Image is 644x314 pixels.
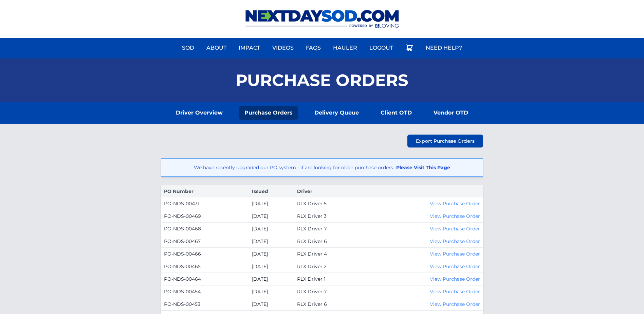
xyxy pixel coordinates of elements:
[430,301,480,307] a: View Purchase Order
[178,40,198,56] a: Sod
[329,40,361,56] a: Hauler
[268,40,298,56] a: Videos
[164,226,201,232] a: PO-NDS-00468
[430,200,480,207] a: View Purchase Order
[249,298,294,311] td: [DATE]
[430,226,480,232] a: View Purchase Order
[365,40,397,56] a: Logout
[430,276,480,282] a: View Purchase Order
[164,276,201,282] a: PO-NDS-00464
[294,285,367,298] td: RLX Driver 7
[309,106,364,120] a: Delivery Queue
[249,223,294,235] td: [DATE]
[164,301,200,307] a: PO-NDS-00453
[170,106,228,120] a: Driver Overview
[430,289,480,295] a: View Purchase Order
[235,40,264,56] a: Impact
[294,185,367,198] th: Driver
[294,197,367,210] td: RLX Driver 5
[164,238,201,244] a: PO-NDS-00467
[294,210,367,223] td: RLX Driver 3
[164,213,201,219] a: PO-NDS-00469
[249,210,294,223] td: [DATE]
[249,260,294,273] td: [DATE]
[167,164,477,171] p: We have recently upgraded our PO system - if are looking for older purchase orders -
[396,164,450,171] a: Please Visit This Page
[407,135,483,147] a: Export Purchase Orders
[164,263,201,269] a: PO-NDS-00465
[249,248,294,260] td: [DATE]
[430,263,480,269] a: View Purchase Order
[294,298,367,311] td: RLX Driver 6
[161,185,250,198] th: PO Number
[430,238,480,244] a: View Purchase Order
[249,273,294,285] td: [DATE]
[164,200,199,207] a: PO-NDS-00471
[202,40,231,56] a: About
[294,273,367,285] td: RLX Driver 1
[236,72,408,88] h1: Purchase Orders
[430,213,480,219] a: View Purchase Order
[428,106,474,120] a: Vendor OTD
[249,285,294,298] td: [DATE]
[294,235,367,248] td: RLX Driver 6
[302,40,325,56] a: FAQs
[294,260,367,273] td: RLX Driver 2
[164,251,201,257] a: PO-NDS-00466
[249,197,294,210] td: [DATE]
[249,185,294,198] th: Issued
[249,235,294,248] td: [DATE]
[375,106,417,120] a: Client OTD
[164,289,201,295] a: PO-NDS-00454
[239,106,298,120] a: Purchase Orders
[422,40,466,56] a: Need Help?
[294,248,367,260] td: RLX Driver 4
[294,223,367,235] td: RLX Driver 7
[430,251,480,257] a: View Purchase Order
[416,138,475,144] span: Export Purchase Orders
